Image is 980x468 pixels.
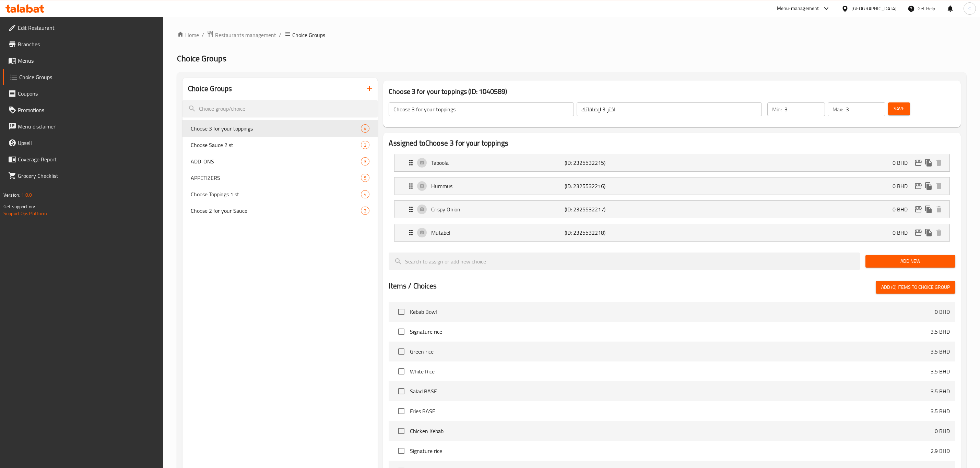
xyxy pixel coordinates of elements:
p: 0 BHD [893,229,913,237]
a: Coverage Report [3,151,164,168]
li: Expand [389,174,955,198]
span: 4 [361,191,369,198]
button: delete [934,227,944,238]
span: Add (0) items to choice group [881,283,950,292]
a: Menus [3,52,164,69]
span: Coupons [18,89,158,98]
span: Menus [18,57,158,65]
p: 2.9 BHD [931,447,950,455]
p: 3.5 BHD [931,407,950,415]
p: 0 BHD [893,182,913,190]
button: Save [888,102,910,115]
a: Home [177,31,199,39]
a: Edit Restaurant [3,20,164,36]
span: Edit Restaurant [18,24,158,32]
div: APPETIZERS5 [182,170,378,186]
span: Select choice [394,344,409,359]
p: 3.5 BHD [931,387,950,395]
span: Signature rice [410,447,931,455]
h2: Assigned to Choose 3 for your toppings [389,138,955,148]
span: Signature rice [410,328,931,336]
span: Green rice [410,347,931,356]
p: (ID: 2325532216) [565,182,653,190]
span: Kebab Bowl [410,308,935,316]
div: Choices [361,124,369,133]
span: Choose 2 for your Sauce [191,207,361,215]
li: / [279,31,281,39]
a: Support.OpsPlatform [3,209,47,218]
span: Select choice [394,384,409,398]
span: Choice Groups [177,51,226,66]
span: White Rice [410,367,931,375]
p: (ID: 2325532218) [565,229,653,237]
span: Select choice [394,324,409,339]
p: Hummus [431,182,564,190]
button: delete [934,204,944,214]
p: (ID: 2325532215) [565,159,653,167]
p: 0 BHD [893,159,913,167]
div: [GEOGRAPHIC_DATA] [851,5,897,12]
button: duplicate [923,227,934,238]
span: Choose Toppings 1 st [191,190,361,198]
span: Select choice [394,305,409,319]
a: Coupons [3,85,164,102]
span: C [968,5,971,12]
a: Restaurants management [207,30,276,39]
p: 3.5 BHD [931,328,950,336]
span: Grocery Checklist [18,172,158,180]
span: Branches [18,40,158,48]
div: Choose 2 for your Sauce3 [182,202,378,219]
span: Get support on: [3,202,35,211]
a: Upsell [3,135,164,151]
div: Choose Toppings 1 st4 [182,186,378,202]
button: delete [934,158,944,168]
div: Expand [394,154,949,171]
button: edit [913,158,923,168]
h3: Choose 3 for your toppings (ID: 1040589) [389,86,955,97]
span: Select choice [394,364,409,379]
p: 3.5 BHD [931,347,950,356]
span: Salad BASE [410,387,931,395]
button: duplicate [923,158,934,168]
span: Choose Sauce 2 st [191,141,361,149]
p: 0 BHD [935,308,950,316]
button: delete [934,181,944,191]
input: search [389,253,860,270]
button: edit [913,181,923,191]
span: 3 [361,142,369,148]
span: Choice Groups [19,73,158,81]
p: Mutabel [431,229,564,237]
p: Crispy Onion [431,205,564,213]
button: Add (0) items to choice group [876,281,955,294]
span: Save [894,104,905,113]
span: 1.0.0 [21,190,32,199]
p: 0 BHD [893,205,913,213]
a: Grocery Checklist [3,168,164,184]
span: Select choice [394,444,409,458]
span: Chicken Kebab [410,427,935,435]
a: Branches [3,36,164,52]
span: 4 [361,125,369,132]
span: Choice Groups [292,31,325,39]
p: Min: [772,105,782,113]
span: ADD-ONS [191,157,361,165]
div: ADD-ONS3 [182,153,378,170]
button: Add New [865,255,955,268]
span: 3 [361,208,369,214]
a: Promotions [3,102,164,118]
span: Fries BASE [410,407,931,415]
span: Coverage Report [18,155,158,163]
span: Add New [871,257,950,266]
div: Choices [361,157,369,165]
div: Expand [394,201,949,218]
a: Menu disclaimer [3,118,164,135]
p: Taboola [431,159,564,167]
div: Choices [361,207,369,215]
li: Expand [389,198,955,221]
div: Choose 3 for your toppings4 [182,120,378,137]
li: Expand [389,221,955,244]
div: Choose Sauce 2 st3 [182,137,378,153]
div: Choices [361,190,369,198]
div: Choices [361,141,369,149]
p: 3.5 BHD [931,367,950,375]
